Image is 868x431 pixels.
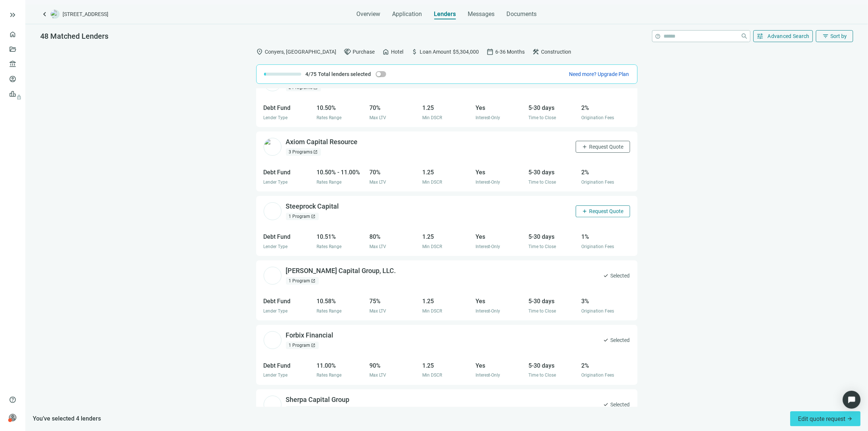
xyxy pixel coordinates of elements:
span: help [655,34,661,39]
div: 1.25 [422,361,471,370]
div: Axiom Capital Resource [286,137,358,147]
div: Debt Fund [264,103,312,112]
div: 2% [581,361,630,370]
span: Origination Fees [581,115,614,120]
span: construction [532,48,540,56]
div: 10.50% [317,103,365,112]
div: 75% [369,297,418,306]
div: 3% [581,297,630,306]
span: Origination Fees [581,373,614,378]
span: Max LTV [369,244,386,249]
span: Selected [611,400,630,409]
span: filter_list [822,33,829,39]
div: Steeprock Capital [286,202,339,211]
span: Rates Range [317,373,341,378]
a: keyboard_arrow_left [40,10,49,19]
span: You’ve selected 4 lenders [33,414,101,423]
span: 48 Matched Lenders [40,32,108,41]
span: Lender Type [264,373,288,378]
span: Interest-Only [476,180,500,185]
div: [PERSON_NAME] Capital Group, LLC. [286,266,396,276]
span: Max LTV [369,180,386,185]
div: 5-30 days [528,168,577,177]
span: Selected [611,336,630,344]
span: Time to Close [528,180,556,185]
span: Max LTV [369,373,386,378]
span: open_in_new [311,214,316,219]
div: Sherpa Capital Group [286,395,350,405]
span: Min DSCR [422,373,442,378]
span: Min DSCR [422,244,442,249]
span: Messages [468,10,495,18]
span: Advanced Search [768,33,810,39]
span: Time to Close [528,373,556,378]
div: 2% [581,103,630,112]
span: Edit quote request [798,415,853,422]
div: Debt Fund [264,168,312,177]
span: calendar_today [487,48,494,56]
button: Need more? Upgrade Plan [569,70,630,78]
div: 90% [369,361,418,370]
span: [STREET_ADDRESS] [63,10,108,18]
button: tuneAdvanced Search [753,30,813,42]
span: Overview [357,10,381,18]
img: deal-logo [51,10,60,19]
div: 3 Programs [286,148,321,156]
span: tune [757,32,764,40]
span: handshake [344,48,352,56]
span: check [603,273,609,279]
div: 70% [369,103,418,112]
span: Min DSCR [422,115,442,120]
span: Rates Range [317,244,341,249]
span: Request Quote [589,208,624,214]
span: help [9,396,16,403]
div: 80% [369,232,418,241]
div: 5-30 days [528,297,577,306]
span: Interest-Only [476,244,500,249]
button: filter_listSort by [816,30,853,42]
span: Rates Range [317,115,341,120]
div: 10.51% [317,232,365,241]
div: 1 Program [286,342,319,349]
span: Max LTV [369,308,386,314]
span: Time to Close [528,308,556,314]
span: arrow_forward [847,416,853,422]
div: 1.25 [422,232,471,241]
button: addRequest Quote [576,205,630,217]
div: 10.58% [317,297,365,306]
div: Debt Fund [264,361,312,370]
span: Lender Type [264,115,288,120]
span: Lender Type [264,180,288,185]
span: Max LTV [369,115,386,120]
div: 1.25 [422,168,471,177]
div: Debt Fund [264,232,312,241]
div: Forbix Financial [286,331,334,340]
span: Interest-Only [476,308,500,314]
span: open_in_new [311,343,316,348]
div: 5-30 days [528,232,577,241]
span: Total lenders selected [318,70,371,78]
span: Purchase [353,48,375,56]
div: 1 Program [286,277,319,285]
button: keyboard_double_arrow_right [8,10,17,19]
img: 24d43aff-89e2-4992-b51a-c358918be0bb [264,138,282,156]
span: Origination Fees [581,244,614,249]
span: attach_money [411,48,419,56]
span: Hotel [391,48,404,56]
div: Debt Fund [264,297,312,306]
div: Open Intercom Messenger [843,391,861,409]
div: 10.50% - 11.00% [317,168,365,177]
span: home [382,48,390,56]
div: Loan Amount [411,48,479,56]
div: 5-30 days [528,103,577,112]
div: Yes [476,361,524,370]
div: Yes [476,232,524,241]
span: check [603,402,609,408]
button: Edit quote request arrow_forward [790,411,861,426]
span: Interest-Only [476,373,500,378]
div: 5-30 days [528,361,577,370]
span: Request Quote [589,144,624,150]
div: Yes [476,103,524,112]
